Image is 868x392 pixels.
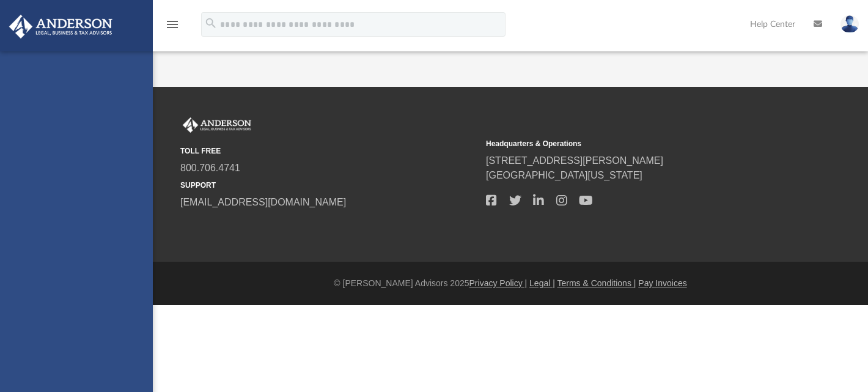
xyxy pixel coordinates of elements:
a: [STREET_ADDRESS][PERSON_NAME] [486,155,663,166]
a: Privacy Policy | [469,278,528,288]
small: Headquarters & Operations [486,138,783,149]
a: 800.706.4741 [180,163,240,173]
img: Anderson Advisors Platinum Portal [180,117,254,133]
i: search [204,17,218,30]
div: © [PERSON_NAME] Advisors 2025 [153,277,868,290]
i: menu [165,17,180,32]
a: [EMAIL_ADDRESS][DOMAIN_NAME] [180,197,346,207]
img: Anderson Advisors Platinum Portal [6,15,116,39]
small: SUPPORT [180,180,477,191]
a: Terms & Conditions | [557,278,636,288]
a: Pay Invoices [638,278,686,288]
small: TOLL FREE [180,146,477,157]
a: [GEOGRAPHIC_DATA][US_STATE] [486,170,642,180]
a: menu [165,23,180,32]
img: User Pic [840,15,859,33]
a: Legal | [529,278,555,288]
